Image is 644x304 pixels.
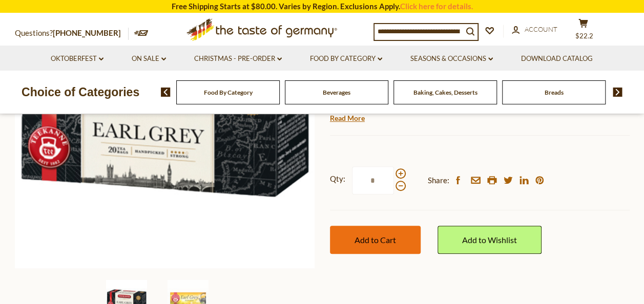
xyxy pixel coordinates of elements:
[428,174,449,187] span: Share:
[15,27,129,40] p: Questions?
[161,88,171,97] img: previous arrow
[521,53,593,64] a: Download Catalog
[355,235,396,245] span: Add to Cart
[51,53,103,64] a: Oktoberfest
[400,2,473,11] a: Click here for details.
[310,53,382,64] a: Food By Category
[352,166,394,194] input: Qty:
[204,89,253,96] a: Food By Category
[525,25,557,33] span: Account
[330,172,345,185] strong: Qty:
[330,226,421,254] button: Add to Cart
[545,89,564,96] a: Breads
[132,53,166,64] a: On Sale
[194,53,282,64] a: Christmas - PRE-ORDER
[410,53,493,64] a: Seasons & Occasions
[568,18,599,44] button: $22.2
[413,89,477,96] a: Baking, Cakes, Desserts
[613,88,622,97] img: next arrow
[512,24,557,35] a: Account
[53,28,121,37] a: [PHONE_NUMBER]
[438,226,542,254] a: Add to Wishlist
[575,32,593,40] span: $22.2
[323,89,350,96] a: Beverages
[330,113,365,123] a: Read More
